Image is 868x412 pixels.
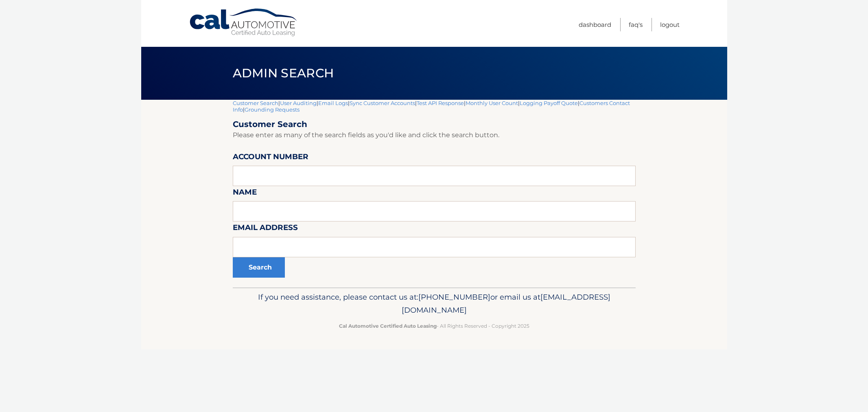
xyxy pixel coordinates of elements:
a: Customer Search [233,100,278,106]
a: Dashboard [579,18,611,31]
a: Monthly User Count [466,100,518,106]
p: Please enter as many of the search fields as you'd like and click the search button. [233,129,636,141]
a: Test API Response [417,100,464,106]
a: Cal Automotive [189,8,299,37]
span: Admin Search [233,66,334,81]
label: Email Address [233,221,298,237]
h2: Customer Search [233,119,636,129]
a: Email Logs [318,100,348,106]
span: [PHONE_NUMBER] [418,292,490,302]
a: User Auditing [280,100,317,106]
a: Grounding Requests [245,106,300,113]
a: Logging Payoff Quote [520,100,578,106]
a: FAQ's [629,18,643,31]
label: Account Number [233,151,308,166]
p: - All Rights Reserved - Copyright 2025 [238,322,630,330]
strong: Cal Automotive Certified Auto Leasing [339,323,437,329]
a: Customers Contact Info [233,100,630,113]
button: Search [233,257,285,278]
div: | | | | | | | | [233,100,636,287]
a: Sync Customer Accounts [350,100,415,106]
p: If you need assistance, please contact us at: or email us at [238,291,630,317]
label: Name [233,186,257,201]
a: Logout [660,18,680,31]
